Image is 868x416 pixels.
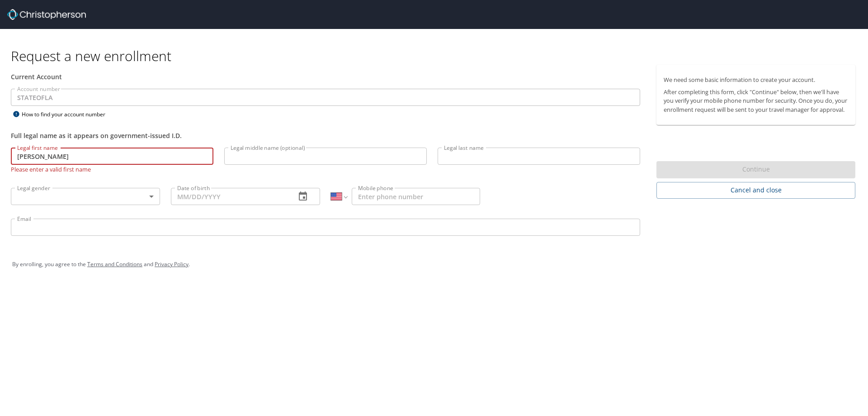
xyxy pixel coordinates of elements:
input: MM/DD/YYYY [171,188,288,205]
div: Current Account [11,72,640,81]
a: Privacy Policy [155,260,189,268]
p: Please enter a valid first name [11,165,213,173]
a: Terms and Conditions [87,260,142,268]
div: Full legal name as it appears on government-issued I.D. [11,131,640,140]
h1: Request a new enrollment [11,47,863,65]
p: We need some basic information to create your account. [664,76,848,84]
p: After completing this form, click "Continue" below, then we'll have you verify your mobile phone ... [664,88,848,114]
button: Cancel and close [656,182,855,199]
img: cbt logo [7,9,86,20]
span: Cancel and close [664,185,848,196]
div: ​ [11,188,160,205]
div: By enrolling, you agree to the and . [12,253,856,276]
div: How to find your account number [11,109,124,120]
input: Enter phone number [352,188,480,205]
